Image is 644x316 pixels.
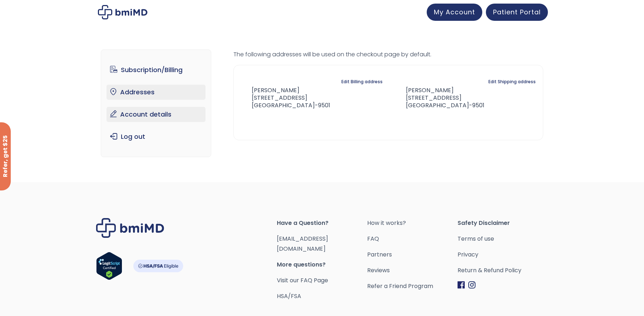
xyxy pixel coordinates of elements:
span: More questions? [277,260,367,270]
a: Log out [106,129,206,144]
a: Partners [367,250,458,260]
img: Brand Logo [96,218,164,238]
a: Refer a Friend Program [367,281,458,291]
span: Safety Disclaimer [458,218,548,228]
a: Visit our FAQ Page [277,276,328,284]
a: Verify LegitScript Approval for www.bmimd.com [96,252,122,283]
a: Edit Shipping address [488,77,536,87]
a: Addresses [106,85,206,100]
a: Privacy [458,250,548,260]
address: [PERSON_NAME] [STREET_ADDRESS] [GEOGRAPHIC_DATA]-9501 [241,87,330,109]
span: Patient Portal [493,8,541,16]
a: FAQ [367,234,458,244]
a: Terms of use [458,234,548,244]
img: HSA-FSA [133,260,183,272]
a: Patient Portal [486,4,548,21]
img: My account [98,5,147,19]
img: Facebook [458,281,465,289]
a: Reviews [367,265,458,275]
a: Subscription/Billing [106,62,206,77]
a: [EMAIL_ADDRESS][DOMAIN_NAME] [277,235,328,253]
address: [PERSON_NAME] [STREET_ADDRESS] [GEOGRAPHIC_DATA]-9501 [394,87,484,109]
img: Instagram [468,281,475,289]
nav: Account pages [101,49,212,157]
span: My Account [434,8,475,16]
a: Account details [106,107,206,122]
a: My Account [427,4,482,21]
a: HSA/FSA [277,292,301,300]
span: Have a Question? [277,218,367,228]
p: The following addresses will be used on the checkout page by default. [233,49,543,60]
a: Return & Refund Policy [458,265,548,275]
a: Edit Billing address [341,77,383,87]
img: Verify Approval for www.bmimd.com [96,252,122,280]
a: How it works? [367,218,458,228]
